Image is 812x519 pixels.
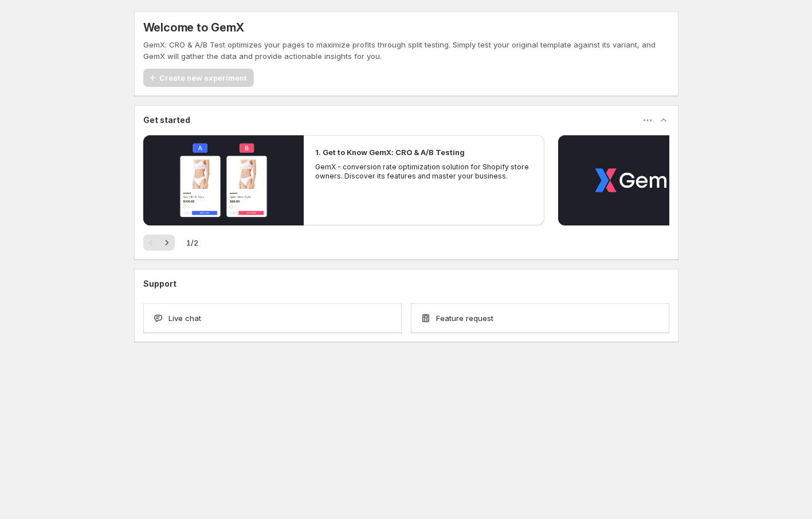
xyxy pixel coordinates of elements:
h3: Support [143,278,176,290]
h2: 1. Get to Know GemX: CRO & A/B Testing [315,146,465,158]
span: Live chat [168,312,201,324]
span: Feature request [436,312,493,324]
span: 1 / 2 [186,237,198,248]
h3: Get started [143,114,190,126]
p: GemX - conversion rate optimization solution for Shopify store owners. Discover its features and ... [315,163,533,181]
p: GemX: CRO & A/B Test optimizes your pages to maximize profits through split testing. Simply test ... [143,39,669,62]
h5: Welcome to GemX [143,21,244,34]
